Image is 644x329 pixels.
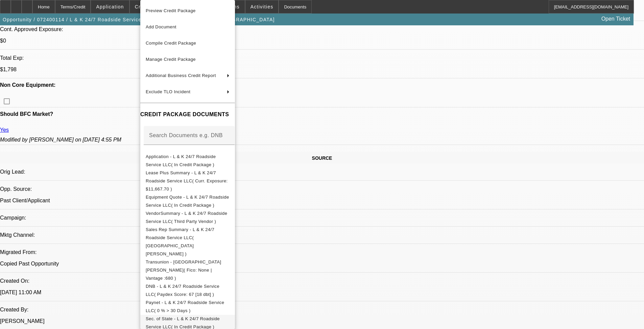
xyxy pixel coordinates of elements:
span: Lease Plus Summary - L & K 24/7 Roadside Service LLC( Curr. Exposure: $11,667.70 ) [146,170,228,192]
button: Application - L & K 24/7 Roadside Service LLC( In Credit Package ) [140,153,235,169]
span: Paynet - L & K 24/7 Roadside Service LLC( 0 % > 30 Days ) [146,300,224,313]
span: Application - L & K 24/7 Roadside Service LLC( In Credit Package ) [146,154,216,167]
span: Equipment Quote - L & K 24/7 Roadside Service LLC( In Credit Package ) [146,195,229,208]
h4: CREDIT PACKAGE DOCUMENTS [140,110,235,119]
button: Lease Plus Summary - L & K 24/7 Roadside Service LLC( Curr. Exposure: $11,667.70 ) [140,169,235,193]
button: Paynet - L & K 24/7 Roadside Service LLC( 0 % > 30 Days ) [140,299,235,315]
span: VendorSummary - L & K 24/7 Roadside Service LLC( Third Party Vendor ) [146,211,227,224]
button: Sales Rep Summary - L & K 24/7 Roadside Service LLC( Nubie, Daniel ) [140,226,235,258]
span: Manage Credit Package [146,57,196,62]
span: Additional Business Credit Report [146,73,216,78]
span: Transunion - [GEOGRAPHIC_DATA][PERSON_NAME]( Fico: None | Vantage :680 ) [146,259,221,281]
span: Exclude TLO Incident [146,89,190,94]
span: Add Document [146,24,176,29]
span: Compile Credit Package [146,41,196,46]
span: DNB - L & K 24/7 Roadside Service LLC( Paydex Score: 67 [18 dbt] ) [146,284,219,297]
button: Equipment Quote - L & K 24/7 Roadside Service LLC( In Credit Package ) [140,193,235,209]
span: Sales Rep Summary - L & K 24/7 Roadside Service LLC( [GEOGRAPHIC_DATA][PERSON_NAME] ) [146,227,214,256]
button: VendorSummary - L & K 24/7 Roadside Service LLC( Third Party Vendor ) [140,209,235,226]
button: Transunion - Sheffield, Logan( Fico: None | Vantage :680 ) [140,258,235,282]
button: DNB - L & K 24/7 Roadside Service LLC( Paydex Score: 67 [18 dbt] ) [140,282,235,299]
span: Preview Credit Package [146,8,196,13]
mat-label: Search Documents e.g. DNB [149,132,223,138]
